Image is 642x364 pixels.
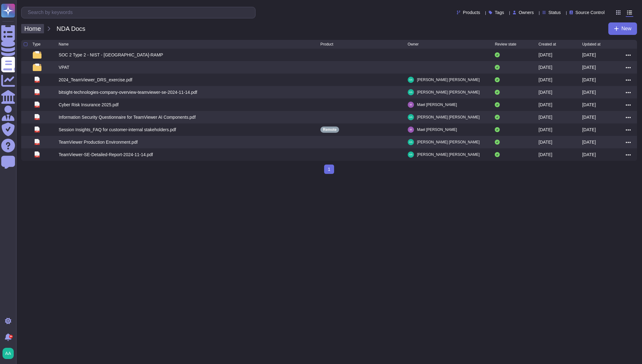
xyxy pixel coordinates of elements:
img: user [408,151,414,158]
div: [DATE] [582,102,596,108]
span: Mael [PERSON_NAME] [417,127,457,133]
div: [DATE] [538,52,552,58]
div: [DATE] [582,127,596,133]
div: [DATE] [582,151,596,158]
span: Name [59,42,69,46]
span: Product [320,42,333,46]
div: VPAT [59,64,70,70]
img: user [408,77,414,83]
div: Cyber Risk Insurance 2025.pdf [59,102,119,108]
span: Status [548,10,561,15]
div: Session Insights_FAQ for customer-internal stakeholders.pdf [59,127,176,133]
img: folder [33,64,41,71]
span: [PERSON_NAME] [PERSON_NAME] [417,89,480,95]
span: New [621,26,631,31]
span: Type [32,42,41,46]
span: Mael [PERSON_NAME] [417,102,457,108]
span: Review state [495,42,516,46]
span: NDA Docs [53,24,88,33]
button: New [608,22,637,35]
div: TeamViewer Production Environment.pdf [59,139,138,145]
span: Owner [408,42,419,46]
span: [PERSON_NAME] [PERSON_NAME] [417,151,480,158]
span: [PERSON_NAME] [PERSON_NAME] [417,139,480,145]
span: Owners [519,10,534,15]
div: TeamViewer-SE-Detailed-Report-2024-11-14.pdf [59,151,153,158]
img: user [408,102,414,108]
div: [DATE] [538,127,552,133]
div: [DATE] [538,114,552,120]
img: user [408,114,414,120]
div: [DATE] [538,77,552,83]
div: [DATE] [538,64,552,70]
span: Source Control [576,10,605,15]
div: 9+ [9,335,13,338]
span: Home [21,24,44,33]
div: SOC 2 Type 2 - NIST - [GEOGRAPHIC_DATA]-RAMP [59,52,163,58]
img: user [2,348,14,359]
div: [DATE] [582,114,596,120]
div: 2024_TeamViewer_DRS_exercise.pdf [59,77,132,83]
div: [DATE] [538,139,552,145]
div: [DATE] [582,64,596,70]
div: Information Security Questionnaire for TeamViewer AI Components.pdf [59,114,196,120]
span: Updated at [582,42,601,46]
span: Created at [538,42,556,46]
div: bitsight-technologies-company-overview-teamviewer-se-2024-11-14.pdf [59,89,197,95]
img: folder [33,51,41,59]
div: [DATE] [538,151,552,158]
img: user [408,89,414,95]
p: Remote [323,128,337,132]
div: [DATE] [538,89,552,95]
button: user [1,347,18,360]
div: [DATE] [582,52,596,58]
div: [DATE] [582,77,596,83]
span: Products [463,10,480,15]
span: [PERSON_NAME] [PERSON_NAME] [417,77,480,83]
img: user [408,127,414,133]
img: user [408,139,414,145]
div: [DATE] [582,139,596,145]
div: [DATE] [582,89,596,95]
input: Search by keywords [25,7,255,18]
span: 1 [324,165,334,174]
div: [DATE] [538,102,552,108]
span: [PERSON_NAME] [PERSON_NAME] [417,114,480,120]
span: Tags [495,10,504,15]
